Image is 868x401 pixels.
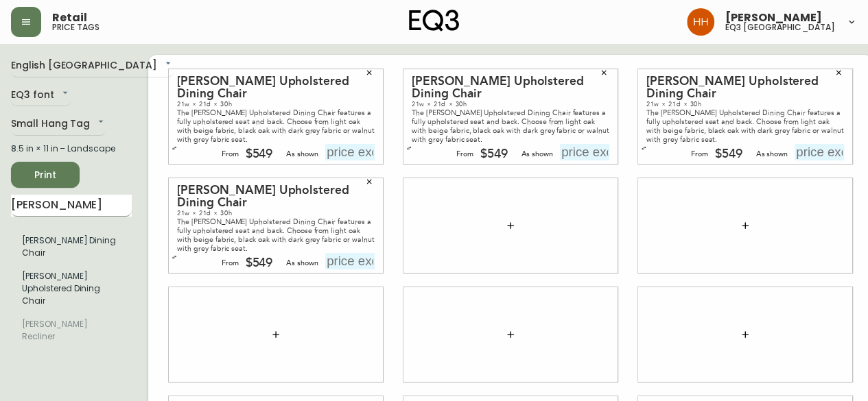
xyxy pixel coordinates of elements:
[286,257,318,269] div: As shown
[325,253,375,269] input: price excluding $
[412,108,609,144] div: The [PERSON_NAME] Upholstered Dining Chair features a fully upholstered seat and back. Choose fro...
[11,143,132,155] div: 8.5 in × 11 in – Landscape
[177,75,375,100] div: [PERSON_NAME] Upholstered Dining Chair
[11,113,106,136] div: Small Hang Tag
[795,144,844,160] input: price excluding $
[646,108,844,144] div: The [PERSON_NAME] Upholstered Dining Chair features a fully upholstered seat and back. Choose fro...
[41,100,189,137] textarea: AS SHOWN IN DARK GREY
[286,148,318,160] div: As shown
[245,148,272,160] div: $549
[725,23,835,32] h5: eq3 [GEOGRAPHIC_DATA]
[11,265,132,313] li: Small Hang Tag
[687,8,714,36] img: 6b766095664b4c6b511bd6e414aa3971
[11,162,80,188] button: Print
[456,148,473,160] div: From
[177,108,375,144] div: The [PERSON_NAME] Upholstered Dining Chair features a fully upholstered seat and back. Choose fro...
[560,144,609,160] input: price excluding $
[22,167,69,184] span: Print
[222,148,239,160] div: From
[11,84,71,107] div: EQ3 font
[480,148,507,160] div: $549
[245,257,272,269] div: $549
[41,56,189,94] textarea: [PERSON_NAME] ARM CHAIR
[11,195,132,217] input: Search
[412,100,609,108] div: 21w × 21d × 30h
[52,12,87,23] span: Retail
[11,313,132,348] li: Large Hang Tag
[52,23,99,32] h5: price tags
[177,217,375,253] div: The [PERSON_NAME] Upholstered Dining Chair features a fully upholstered seat and back. Choose fro...
[714,148,742,160] div: $549
[412,75,609,100] div: [PERSON_NAME] Upholstered Dining Chair
[325,144,375,160] input: price excluding $
[177,184,375,209] div: [PERSON_NAME] Upholstered Dining Chair
[222,257,239,269] div: From
[725,12,822,23] span: [PERSON_NAME]
[177,209,375,217] div: 21w × 21d × 30h
[11,229,132,265] li: Small Hang Tag
[409,10,460,32] img: logo
[646,75,844,100] div: [PERSON_NAME] Upholstered Dining Chair
[177,100,375,108] div: 21w × 21d × 30h
[521,148,553,160] div: As shown
[11,55,174,77] div: English [GEOGRAPHIC_DATA]
[646,100,844,108] div: 21w × 21d × 30h
[755,148,788,160] div: As shown
[691,148,708,160] div: From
